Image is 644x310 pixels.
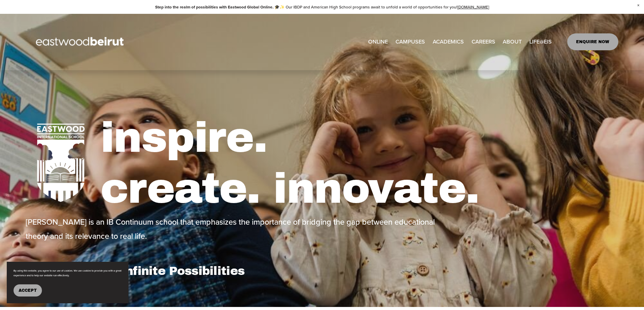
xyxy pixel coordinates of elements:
[433,37,464,47] span: ACADEMICS
[14,284,42,297] button: Accept
[529,37,552,47] span: LIFE@EIS
[14,269,122,278] p: By using this website, you agree to our use of cookies. We use cookies to provide you with a grea...
[567,33,618,50] a: ENQUIRE NOW
[503,36,522,48] a: folder dropdown
[26,215,444,243] p: [PERSON_NAME] is an IB Continuum school that emphasizes the importance of bridging the gap betwee...
[433,36,464,48] a: folder dropdown
[7,262,128,303] section: Cookie banner
[503,37,522,47] span: ABOUT
[19,288,37,293] span: Accept
[100,112,618,215] h1: inspire. create. innovate.
[529,36,552,48] a: folder dropdown
[396,37,425,47] span: CAMPUSES
[396,36,425,48] a: folder dropdown
[26,264,320,278] h1: One IB School, Infinite Possibilities
[457,4,489,10] a: [DOMAIN_NAME]
[472,36,495,48] a: CAREERS
[368,36,388,48] a: ONLINE
[26,25,136,59] img: EastwoodIS Global Site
